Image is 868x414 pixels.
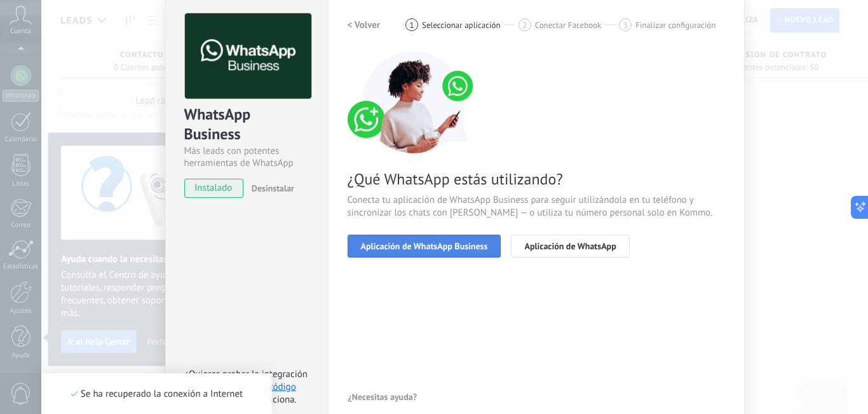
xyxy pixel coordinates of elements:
span: Conectar Facebook [535,20,602,30]
img: connect number [348,52,481,153]
span: Aplicación de WhatsApp Business [361,242,488,251]
span: Finalizar configuración [635,20,715,30]
button: Desinstalar [247,179,294,198]
span: ¿Quieres probar la integración primero? [185,368,308,393]
span: 2 [522,20,527,31]
span: Aplicación de WhatsApp [524,242,616,251]
span: 1 [410,20,414,31]
button: Aplicación de WhatsApp Business [348,235,501,258]
span: Desinstalar [252,183,294,194]
button: < Volver [348,13,381,36]
span: ¿Qué WhatsApp estás utilizando? [348,169,725,189]
img: logo_main.png [185,13,311,99]
div: Más leads con potentes herramientas de WhatsApp [184,145,309,169]
span: Seleccionar aplicación [422,20,501,30]
button: ¿Necesitas ayuda? [348,387,418,406]
span: instalado [185,179,243,198]
div: Se ha recuperado la conexión a Internet [71,388,243,400]
button: Aplicación de WhatsApp [511,235,629,258]
span: Conecta tu aplicación de WhatsApp Business para seguir utilizándola en tu teléfono y sincronizar ... [348,194,725,219]
span: ¿Necesitas ayuda? [348,392,417,401]
h2: < Volver [348,19,381,31]
div: WhatsApp Business [184,104,309,145]
span: 3 [623,20,628,31]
